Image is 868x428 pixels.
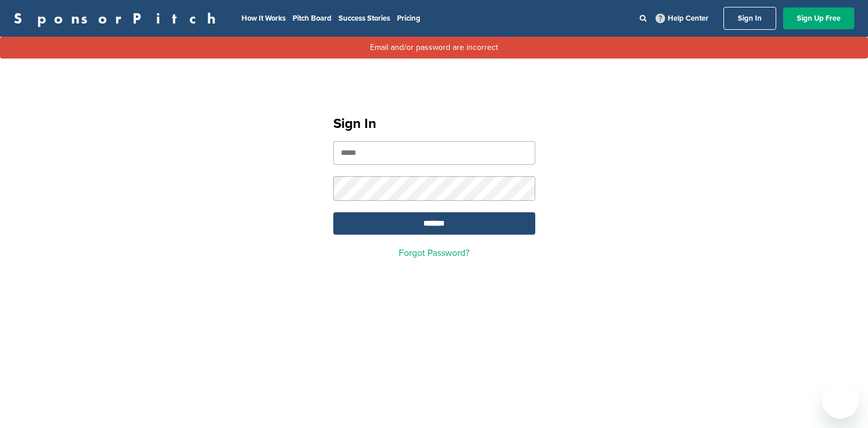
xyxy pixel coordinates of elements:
a: SponsorPitch [14,11,223,26]
h1: Sign In [333,114,535,134]
a: Sign Up Free [783,7,854,29]
a: Help Center [653,11,711,25]
a: Pitch Board [293,14,332,23]
a: Success Stories [338,14,390,23]
a: Forgot Password? [399,247,469,259]
a: How It Works [242,14,286,23]
a: Pricing [397,14,421,23]
iframe: Button to launch messaging window [822,382,859,419]
a: Sign In [723,7,776,30]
